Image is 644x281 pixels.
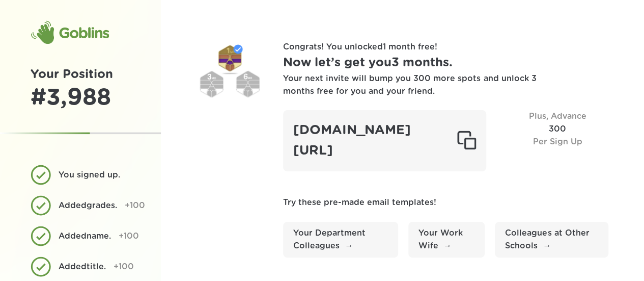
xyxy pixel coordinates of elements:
[529,112,586,120] span: Plus, Advance
[59,261,106,273] div: Added title .
[283,222,398,258] a: Your Department Colleagues
[31,20,109,45] div: Goblins
[119,230,139,243] div: +100
[125,199,145,212] div: +100
[495,222,608,258] a: Colleagues at Other Schools
[408,222,485,258] a: Your Work Wife
[59,230,111,243] div: Added name .
[533,138,582,146] span: Per Sign Up
[31,65,130,84] h1: Your Position
[283,54,608,72] h1: Now let’s get you 3 months .
[59,169,123,182] div: You signed up.
[283,41,608,54] p: Congrats! You unlocked 1 month free !
[114,261,134,273] div: +100
[283,110,486,171] div: [DOMAIN_NAME][URL]
[283,196,608,209] p: Try these pre-made email templates!
[59,199,117,212] div: Added grades .
[31,84,130,112] div: # 3,988
[283,72,538,98] div: Your next invite will bump you 300 more spots and unlock 3 months free for you and your friend.
[507,110,608,171] div: 300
